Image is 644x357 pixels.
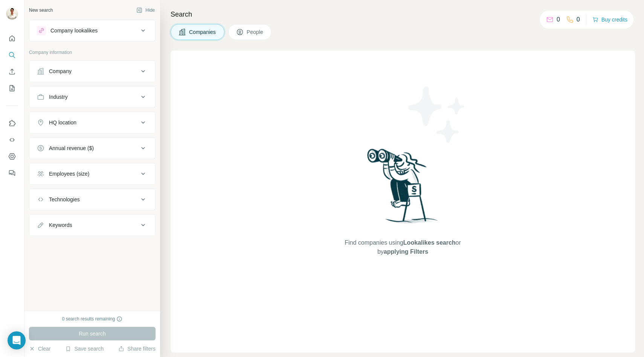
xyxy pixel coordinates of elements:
img: Surfe Illustration - Stars [403,81,471,149]
div: Company lookalikes [50,27,98,34]
button: Enrich CSV [6,65,18,78]
div: Technologies [49,196,80,203]
div: Employees (size) [49,170,89,178]
div: New search [29,7,53,14]
div: Open Intercom Messenger [8,331,26,349]
span: Lookalikes search [403,239,456,246]
p: 0 [557,15,560,24]
p: 0 [577,15,580,24]
button: HQ location [29,113,155,132]
button: Keywords [29,216,155,234]
button: Use Surfe API [6,133,18,147]
button: Clear [29,345,50,352]
span: People [247,28,264,36]
span: Companies [189,28,217,36]
button: Technologies [29,190,155,208]
button: Company [29,62,155,80]
div: Company [49,67,72,75]
div: 0 search results remaining [62,316,123,322]
button: Hide [131,5,160,16]
img: Surfe Illustration - Woman searching with binoculars [364,147,442,231]
div: HQ location [49,119,76,126]
button: Quick start [6,32,18,45]
button: Search [6,48,18,62]
span: applying Filters [384,248,428,255]
button: Dashboard [6,150,18,163]
span: Find companies using or by [342,238,463,256]
button: Industry [29,88,155,106]
div: Keywords [49,221,72,229]
h4: Search [171,9,635,20]
div: Annual revenue ($) [49,144,94,152]
button: Share filters [118,345,156,352]
button: Use Surfe on LinkedIn [6,116,18,130]
div: Industry [49,93,68,101]
button: Company lookalikes [29,21,155,40]
button: Buy credits [592,14,627,25]
button: My lists [6,81,18,95]
img: Avatar [6,8,18,20]
button: Feedback [6,166,18,180]
button: Save search [65,345,104,352]
p: Company information [29,49,156,56]
button: Employees (size) [29,165,155,183]
button: Annual revenue ($) [29,139,155,157]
